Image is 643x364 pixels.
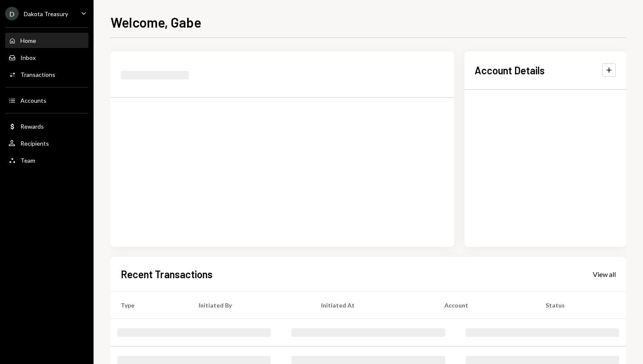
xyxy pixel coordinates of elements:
[20,54,36,61] div: Inbox
[5,50,88,65] a: Inbox
[20,71,55,78] div: Transactions
[111,291,188,319] th: Type
[5,119,88,134] a: Rewards
[111,14,201,31] h1: Welcome, Gabe
[593,270,616,279] div: View all
[434,291,535,319] th: Account
[5,135,88,151] a: Recipients
[5,7,19,20] div: D
[20,37,36,44] div: Home
[20,97,46,104] div: Accounts
[475,63,545,77] h2: Account Details
[535,291,626,319] th: Status
[121,267,213,281] h2: Recent Transactions
[5,33,88,48] a: Home
[311,291,434,319] th: Initiated At
[20,123,44,130] div: Rewards
[593,269,616,279] a: View all
[20,157,35,164] div: Team
[188,291,311,319] th: Initiated By
[5,67,88,82] a: Transactions
[5,152,88,168] a: Team
[20,140,49,147] div: Recipients
[5,93,88,108] a: Accounts
[24,10,68,17] div: Dakota Treasury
